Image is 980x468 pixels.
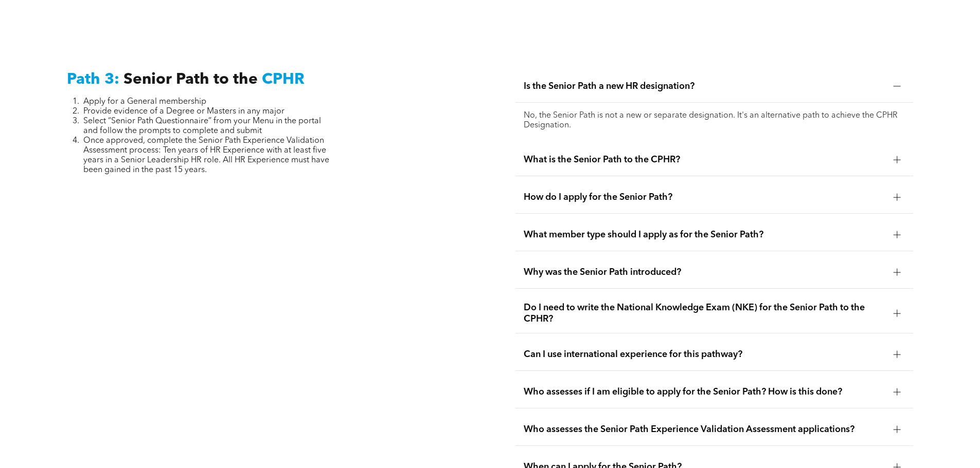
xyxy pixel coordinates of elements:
span: How do I apply for the Senior Path? [524,192,885,203]
span: What is the Senior Path to the CPHR? [524,154,885,165]
span: Select “Senior Path Questionnaire” from your Menu in the portal and follow the prompts to complet... [83,117,321,135]
span: Provide evidence of a Degree or Masters in any major [83,107,284,116]
span: Do I need to write the National Knowledge Exam (NKE) for the Senior Path to the CPHR? [524,302,885,325]
span: Who assesses the Senior Path Experience Validation Assessment applications? [524,424,885,435]
span: Who assesses if I am eligible to apply for the Senior Path? How is this done? [524,386,885,398]
span: Why was the Senior Path introduced? [524,267,885,278]
span: CPHR [262,72,305,87]
span: What member type should I apply as for the Senior Path? [524,229,885,240]
span: Path 3: [67,72,119,87]
span: Apply for a General membership [83,98,206,106]
span: Can I use international experience for this pathway? [524,349,885,360]
span: Senior Path to the [123,72,258,87]
span: Once approved, complete the Senior Path Experience Validation Assessment process: Ten years of HR... [83,137,329,174]
p: No, the Senior Path is not a new or separate designation. It's an alternative path to achieve the... [524,111,905,130]
span: Is the Senior Path a new HR designation? [524,81,885,92]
